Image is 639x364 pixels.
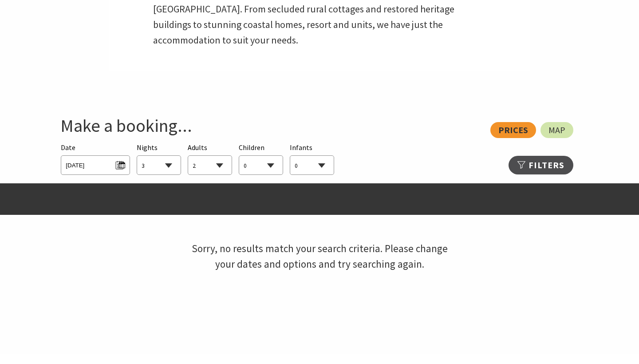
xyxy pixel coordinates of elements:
span: Infants [290,143,312,152]
a: Map [540,122,573,138]
span: Date [61,143,75,152]
div: Please choose your desired arrival date [61,142,130,175]
span: Adults [188,143,207,152]
div: Choose a number of nights [137,142,181,175]
h3: Sorry, no results match your search criteria. Please change your dates and options and try search... [186,183,453,329]
span: Nights [137,142,158,154]
span: [DATE] [66,158,125,170]
span: Map [548,127,565,134]
span: Children [239,143,264,152]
